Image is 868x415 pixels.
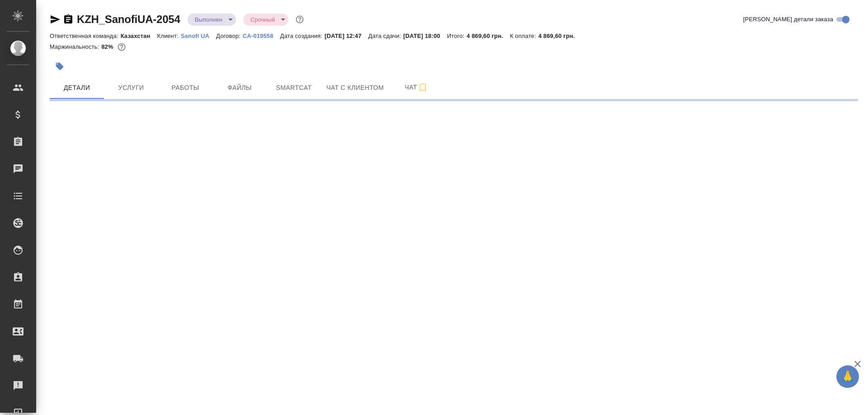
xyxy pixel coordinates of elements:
p: Маржинальность: [50,43,101,50]
p: Клиент: [157,33,180,39]
button: Добавить тэг [50,56,70,76]
button: Выполнен [192,16,225,23]
span: Чат [395,82,438,93]
span: Услуги [109,82,153,93]
p: Договор: [216,33,243,39]
p: Sanofi UA [181,33,216,39]
p: 82% [101,43,115,50]
p: 4 869,60 грн. [538,33,582,39]
span: Работы [164,82,207,93]
p: CA-019558 [243,33,280,39]
button: Доп статусы указывают на важность/срочность заказа [294,14,306,25]
a: KZH_SanofiUA-2054 [77,13,180,25]
svg: Подписаться [417,82,428,93]
span: 🙏 [840,367,855,386]
button: Срочный [248,16,278,23]
a: Sanofi UA [181,32,216,39]
button: Скопировать ссылку [63,14,74,25]
p: Дата создания: [280,33,325,39]
span: Чат с клиентом [326,82,384,93]
span: Smartcat [272,82,316,93]
button: 1468.93 RUB; [116,41,127,53]
a: CA-019558 [243,32,280,39]
p: [DATE] 12:47 [325,33,368,39]
p: Дата сдачи: [368,33,403,39]
p: 4 869,60 грн. [467,33,510,39]
button: Скопировать ссылку для ЯМессенджера [50,14,61,25]
p: Казахстан [121,33,157,39]
span: Детали [55,82,99,93]
p: Итого: [447,33,467,39]
p: [DATE] 18:00 [403,33,447,39]
p: Ответственная команда: [50,33,121,39]
div: Выполнен [243,14,288,26]
button: 🙏 [836,365,859,388]
span: [PERSON_NAME] детали заказа [743,15,833,24]
span: Файлы [218,82,261,93]
div: Выполнен [188,14,236,26]
p: К оплате: [510,33,538,39]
